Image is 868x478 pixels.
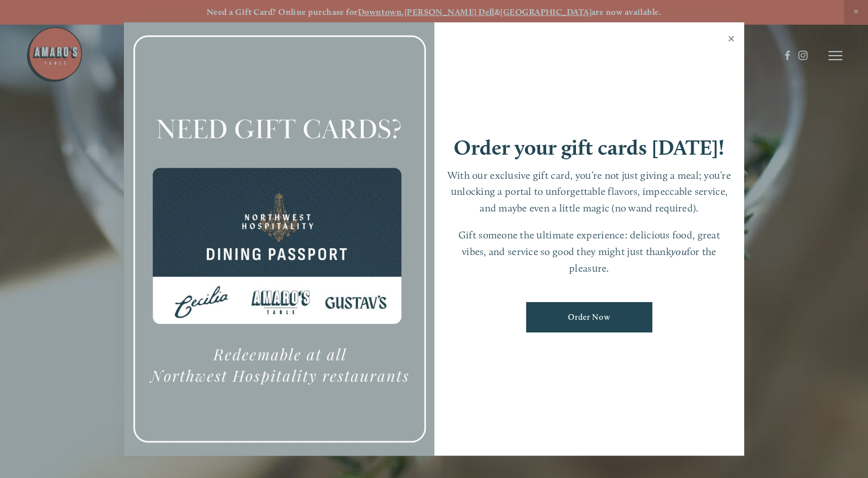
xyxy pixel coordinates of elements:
[671,245,687,257] em: you
[720,24,742,56] a: Close
[526,302,652,332] a: Order Now
[454,137,725,158] h1: Order your gift cards [DATE]!
[446,167,733,217] p: With our exclusive gift card, you’re not just giving a meal; you’re unlocking a portal to unforge...
[446,227,733,276] p: Gift someone the ultimate experience: delicious food, great vibes, and service so good they might...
